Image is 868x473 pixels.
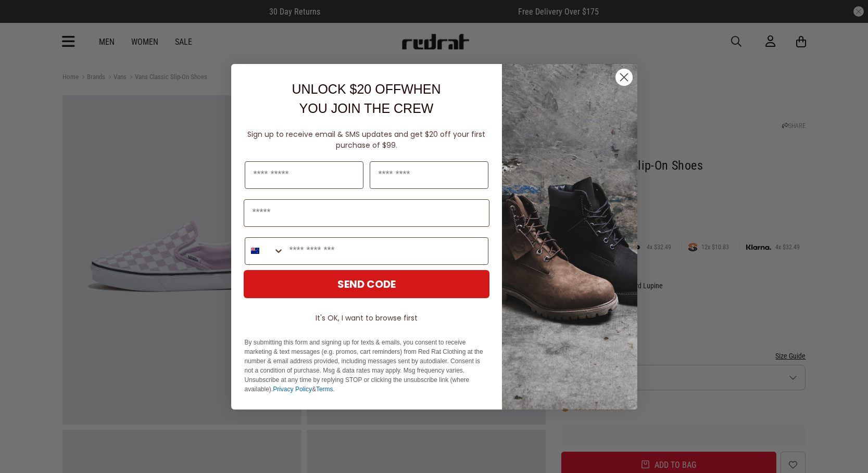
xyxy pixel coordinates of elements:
[245,238,284,264] button: Search Countries
[401,82,441,96] span: WHEN
[247,129,485,150] span: Sign up to receive email & SMS updates and get $20 off your first purchase of $99.
[615,68,633,86] button: Close dialog
[502,64,637,410] img: f7662613-148e-4c88-9575-6c6b5b55a647.jpeg
[299,101,434,116] span: YOU JOIN THE CREW
[244,199,489,227] input: Email
[273,386,312,393] a: Privacy Policy
[251,247,259,255] img: New Zealand
[245,161,363,189] input: First Name
[244,270,489,298] button: SEND CODE
[8,4,40,35] button: Open LiveChat chat widget
[316,386,333,393] a: Terms
[245,338,488,394] p: By submitting this form and signing up for texts & emails, you consent to receive marketing & tex...
[292,82,401,96] span: UNLOCK $20 OFF
[244,309,489,327] button: It's OK, I want to browse first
